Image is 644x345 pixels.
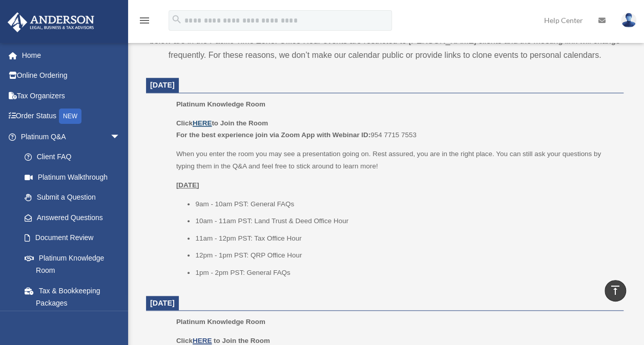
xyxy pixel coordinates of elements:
[14,147,136,167] a: Client FAQ
[176,131,370,139] b: For the best experience join via Zoom App with Webinar ID:
[176,117,616,141] p: 954 7715 7553
[14,167,136,187] a: Platinum Walkthrough
[171,14,182,25] i: search
[176,148,616,172] p: When you enter the room you may see a presentation going on. Rest assured, you are in the right p...
[621,13,636,28] img: User Pic
[214,337,270,344] b: to Join the Room
[195,267,616,279] li: 1pm - 2pm PST: General FAQs
[110,126,131,147] span: arrow_drop_down
[176,100,265,108] span: Platinum Knowledge Room
[138,18,151,27] a: menu
[176,181,199,189] u: [DATE]
[176,318,265,326] span: Platinum Knowledge Room
[7,126,136,147] a: Platinum Q&Aarrow_drop_down
[7,66,136,86] a: Online Ordering
[150,81,175,89] span: [DATE]
[14,228,136,248] a: Document Review
[195,249,616,262] li: 12pm - 1pm PST: QRP Office Hour
[609,284,621,296] i: vertical_align_top
[195,215,616,227] li: 10am - 11am PST: Land Trust & Deed Office Hour
[7,85,136,106] a: Tax Organizers
[150,299,175,307] span: [DATE]
[7,106,136,127] a: Order StatusNEW
[14,248,131,281] a: Platinum Knowledge Room
[14,187,136,208] a: Submit a Question
[7,45,136,66] a: Home
[193,119,212,127] a: HERE
[138,14,151,27] i: menu
[176,119,268,127] b: Click to Join the Room
[193,337,212,344] a: HERE
[5,12,97,32] img: Anderson Advisors Platinum Portal
[195,232,616,245] li: 11am - 12pm PST: Tax Office Hour
[59,109,81,124] div: NEW
[176,337,214,344] b: Click
[605,280,626,301] a: vertical_align_top
[14,281,136,313] a: Tax & Bookkeeping Packages
[14,207,136,228] a: Answered Questions
[195,198,616,210] li: 9am - 10am PST: General FAQs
